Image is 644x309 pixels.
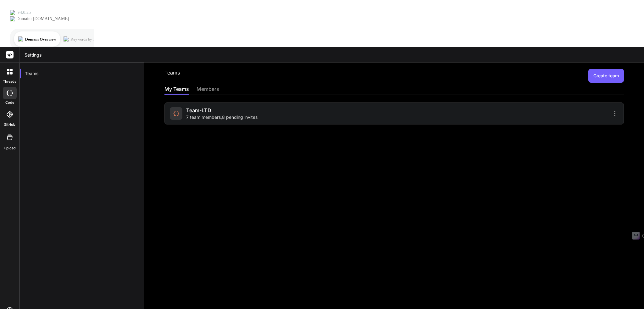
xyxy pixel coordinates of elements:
[186,107,211,114] span: Team-LTD
[10,10,15,15] img: logo_orange.svg
[16,16,69,21] div: Domain: [DOMAIN_NAME]
[4,146,16,151] label: Upload
[186,114,258,120] span: 7 team members , 8 pending invites
[164,85,189,94] div: My Teams
[64,36,69,41] img: tab_keywords_by_traffic_grey.svg
[20,67,144,80] div: Teams
[5,100,14,105] label: code
[10,16,15,21] img: website_grey.svg
[18,10,31,15] div: v 4.0.25
[18,36,23,41] img: tab_domain_overview_orange.svg
[19,47,644,63] header: Settings
[3,79,16,84] label: threads
[70,37,104,41] div: Keywords by Traffic
[164,69,180,83] h2: Teams
[4,122,15,127] label: GitHub
[197,85,219,94] div: members
[25,37,56,41] div: Domain Overview
[588,69,624,83] button: Create team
